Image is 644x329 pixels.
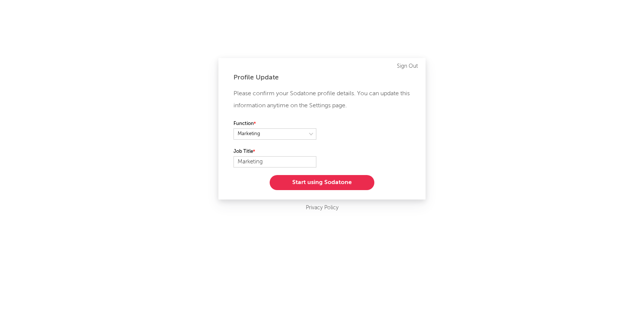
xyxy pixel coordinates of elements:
p: Please confirm your Sodatone profile details. You can update this information anytime on the Sett... [233,88,411,112]
label: Function [233,119,316,128]
div: Profile Update [233,73,411,82]
a: Privacy Policy [306,203,339,213]
button: Start using Sodatone [270,175,374,190]
label: Job Title [233,147,316,156]
a: Sign Out [397,62,418,71]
